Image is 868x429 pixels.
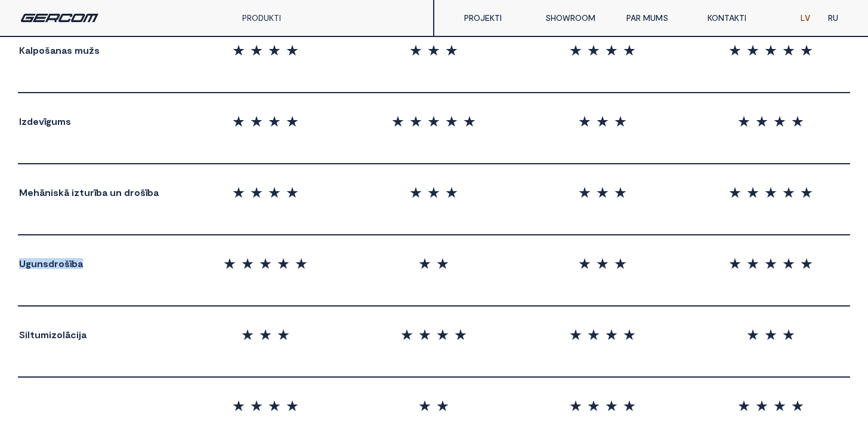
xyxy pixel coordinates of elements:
[792,6,819,30] a: LV
[41,329,49,340] span: m
[19,45,25,56] span: K
[64,258,70,269] span: š
[33,187,39,198] span: h
[58,187,64,198] span: k
[51,187,53,198] span: i
[19,187,27,198] span: M
[25,45,30,56] span: a
[45,45,50,56] span: š
[153,187,159,198] span: a
[51,116,57,127] span: u
[70,258,72,269] span: ī
[25,329,27,340] span: i
[35,329,41,340] span: u
[89,45,94,56] span: ž
[146,187,147,198] span: ī
[37,258,43,269] span: n
[19,116,21,127] span: I
[33,116,39,127] span: e
[90,187,94,198] span: r
[19,329,25,340] span: S
[699,6,780,30] a: KONTAKTI
[72,258,78,269] span: b
[110,187,116,198] span: u
[51,329,57,340] span: z
[21,116,27,127] span: z
[72,187,74,198] span: i
[81,329,87,340] span: a
[74,187,79,198] span: z
[39,187,45,198] span: ā
[79,187,84,198] span: t
[455,6,536,30] a: PROJEKTI
[819,6,847,30] a: RU
[102,187,107,198] span: a
[30,45,33,56] span: l
[39,116,44,127] span: v
[39,45,45,56] span: o
[46,116,51,127] span: g
[79,329,81,340] span: j
[76,329,79,340] span: i
[116,187,122,198] span: n
[617,6,699,30] a: PAR MUMS
[49,329,51,340] span: i
[61,45,67,56] span: a
[64,187,69,198] span: ā
[50,45,55,56] span: a
[43,258,48,269] span: s
[33,45,39,56] span: p
[66,116,71,127] span: s
[27,116,33,127] span: d
[78,258,83,269] span: a
[45,187,51,198] span: n
[130,187,134,198] span: r
[31,258,37,269] span: u
[134,187,140,198] span: o
[55,45,61,56] span: n
[57,116,66,127] span: m
[26,258,31,269] span: g
[65,329,70,340] span: ā
[147,187,153,198] span: b
[44,116,46,127] span: ī
[54,258,58,269] span: r
[27,329,30,340] span: l
[57,329,63,340] span: o
[75,45,83,56] span: m
[124,187,130,198] span: d
[83,45,89,56] span: u
[19,258,26,269] span: U
[84,187,90,198] span: u
[67,45,72,56] span: s
[94,187,96,198] span: ī
[242,13,281,23] a: PRODUKTI
[94,45,100,56] span: s
[27,187,33,198] span: e
[48,258,54,269] span: d
[140,187,146,198] span: š
[536,6,617,30] a: SHOWROOM
[58,258,64,269] span: o
[70,329,76,340] span: c
[30,329,35,340] span: t
[53,187,58,198] span: s
[63,329,65,340] span: l
[96,187,102,198] span: b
